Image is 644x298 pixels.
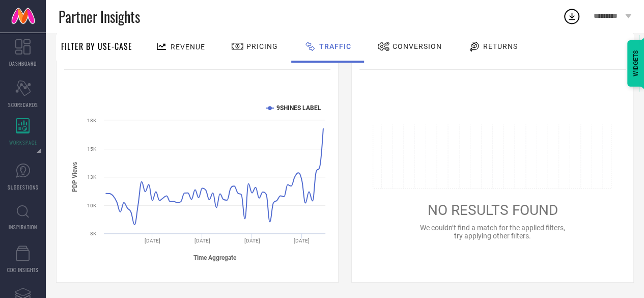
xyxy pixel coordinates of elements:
[563,7,581,25] div: Open download list
[61,40,132,52] span: Filter By Use-Case
[59,6,140,27] span: Partner Insights
[9,139,37,146] span: WORKSPACE
[87,146,97,152] text: 15K
[90,231,97,236] text: 8K
[8,101,38,109] span: SCORECARDS
[8,183,39,191] span: SUGGESTIONS
[9,223,37,231] span: INSPIRATION
[171,43,205,51] span: Revenue
[319,42,351,50] span: Traffic
[87,203,97,208] text: 10K
[393,42,442,50] span: Conversion
[87,118,97,123] text: 18K
[246,42,278,50] span: Pricing
[483,42,518,50] span: Returns
[428,202,558,219] span: NO RESULTS FOUND
[244,238,260,243] text: [DATE]
[193,254,237,261] tspan: Time Aggregate
[276,104,321,112] text: 9SHINES LABEL
[87,174,97,180] text: 13K
[145,238,160,243] text: [DATE]
[7,266,39,274] span: CDC INSIGHTS
[9,60,37,67] span: DASHBOARD
[194,238,210,243] text: [DATE]
[71,161,78,192] tspan: PDP Views
[420,224,565,240] span: We couldn’t find a match for the applied filters, try applying other filters.
[294,238,310,243] text: [DATE]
